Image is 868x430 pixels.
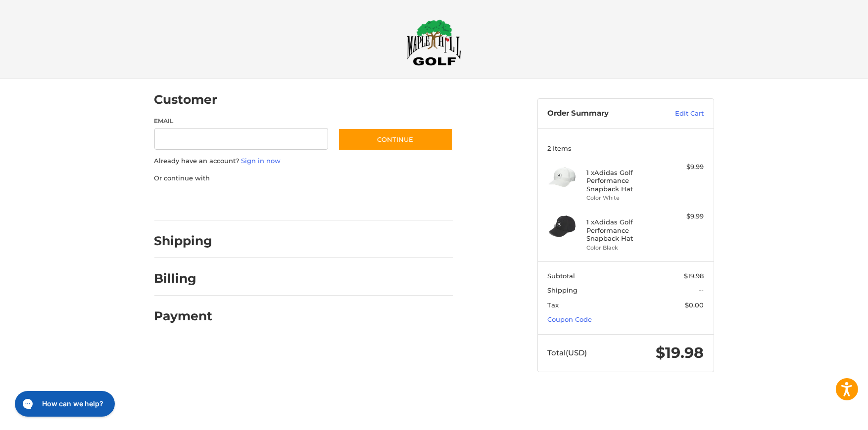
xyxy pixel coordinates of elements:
[547,286,578,294] span: Shipping
[586,194,662,202] li: Color White
[547,144,704,152] h3: 2 Items
[586,244,662,252] li: Color Black
[586,169,662,193] h4: 1 x Adidas Golf Performance Snapback Hat
[338,128,453,151] button: Continue
[154,156,453,166] p: Already have an account?
[547,301,559,309] span: Tax
[154,117,329,126] label: Email
[154,308,213,324] h2: Payment
[656,344,704,362] span: $19.98
[407,19,461,66] img: Maple Hill Golf
[665,162,704,172] div: $9.99
[154,173,453,183] p: Or continue with
[241,157,281,165] a: Sign in now
[685,301,704,309] span: $0.00
[154,271,212,286] h2: Billing
[699,286,704,294] span: --
[154,92,218,107] h2: Customer
[154,233,213,249] h2: Shipping
[10,387,118,420] iframe: Gorgias live chat messenger
[665,212,704,221] div: $9.99
[547,315,592,323] a: Coupon Code
[586,218,662,242] h4: 1 x Adidas Golf Performance Snapback Hat
[786,403,868,430] iframe: Google Customer Reviews
[235,193,309,211] iframe: PayPal-paylater
[547,109,654,119] h3: Order Summary
[684,272,704,280] span: $19.98
[151,193,225,211] iframe: PayPal-paypal
[319,193,393,211] iframe: PayPal-venmo
[654,109,704,119] a: Edit Cart
[547,272,575,280] span: Subtotal
[547,348,587,357] span: Total (USD)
